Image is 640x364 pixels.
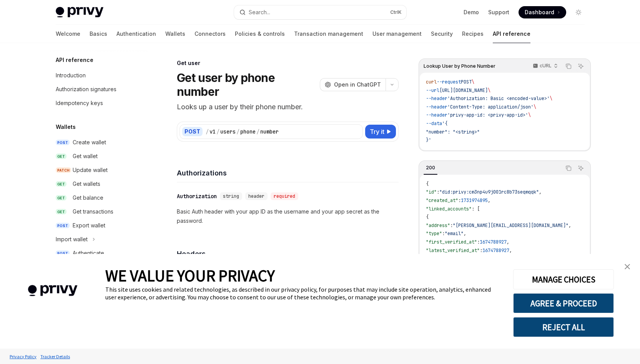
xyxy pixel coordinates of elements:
a: PATCHUpdate wallet [50,163,148,177]
button: cURL [529,60,561,73]
a: API reference [493,25,530,43]
span: "did:privy:cm3np4u9j001rc8b73seqmqqk" [439,189,539,195]
span: PATCH [56,167,71,173]
h5: API reference [56,55,93,65]
button: Toggle Import wallet section [50,232,148,246]
span: --header [426,95,447,102]
button: MANAGE CHOICES [513,269,614,289]
div: Idempotency keys [56,99,103,108]
span: "email" [445,230,464,237]
span: 'privy-app-id: <privy-app-id>' [447,112,528,118]
span: POST [56,223,70,229]
span: Open in ChatGPT [334,81,381,88]
span: "latest_verified_at" [426,247,480,254]
span: 'Authorization: Basic <encoded-value>' [447,95,550,102]
span: [URL][DOMAIN_NAME] [439,87,488,94]
span: , [509,247,512,254]
span: --header [426,112,447,118]
span: \ [534,104,536,110]
div: Authenticate [73,249,104,258]
span: { [426,214,429,220]
span: "id" [426,189,437,195]
button: Open in ChatGPT [320,78,386,91]
span: WE VALUE YOUR PRIVACY [105,265,275,286]
span: 1731974895 [461,197,488,204]
a: Idempotency keys [50,96,148,110]
span: , [507,239,509,245]
a: Dashboard [519,6,566,18]
span: --data [426,120,442,127]
button: Open search [234,5,406,19]
span: : [442,230,445,237]
a: Connectors [194,25,226,43]
span: "linked_accounts" [426,206,472,212]
span: POST [56,250,70,256]
div: users [220,128,236,135]
span: string [223,193,239,199]
span: \ [472,79,474,85]
a: Policies & controls [235,25,285,43]
button: Copy the contents from the code block [564,163,574,173]
div: Get transactions [73,207,113,216]
span: , [569,222,571,229]
div: Search... [249,8,270,17]
a: Welcome [56,25,80,43]
span: GET [56,181,66,187]
div: v1 [209,128,216,135]
a: GETGet wallets [50,177,148,191]
div: Authorization signatures [56,85,116,94]
span: : [458,197,461,204]
span: 1674788927 [482,247,509,254]
p: Basic Auth header with your app ID as the username and your app secret as the password. [177,207,399,225]
span: --url [426,87,439,94]
span: , [539,189,542,195]
span: 1674788927 [480,239,507,245]
h1: Get user by phone number [177,71,317,99]
div: Get wallet [73,152,98,161]
button: Try it [365,125,396,139]
p: Looks up a user by their phone number. [177,102,399,112]
span: GET [56,154,66,159]
span: , [488,197,490,204]
a: Basics [90,25,107,43]
span: --header [426,104,447,110]
span: curl [426,79,437,85]
span: POST [461,79,472,85]
span: "[PERSON_NAME][EMAIL_ADDRESS][DOMAIN_NAME]" [453,222,569,229]
a: Authentication [116,25,156,43]
span: '{ [442,120,447,127]
div: Export wallet [73,221,105,230]
span: \ [488,87,490,94]
span: { [426,181,429,187]
div: / [236,128,239,135]
div: Get balance [73,193,103,202]
h4: Authorizations [177,168,399,178]
a: User management [372,25,422,43]
div: / [256,128,259,135]
a: Transaction management [294,25,363,43]
img: close banner [625,264,630,269]
span: Ctrl K [390,9,402,15]
a: GETGet wallet [50,149,148,163]
span: --request [437,79,461,85]
a: GETGet balance [50,191,148,205]
div: required [271,192,298,200]
div: Get user [177,59,399,67]
a: Tracker Details [38,350,72,363]
span: "address" [426,222,450,229]
h5: Wallets [56,122,76,132]
a: Introduction [50,68,148,82]
span: "created_at" [426,197,458,204]
div: / [206,128,209,135]
div: / [216,128,219,135]
span: : [ [472,206,480,212]
div: Update wallet [73,165,108,175]
span: \ [550,95,552,102]
span: }' [426,137,431,143]
div: number [260,128,279,135]
div: Get wallets [73,179,100,189]
div: Introduction [56,71,86,80]
button: Ask AI [576,163,586,173]
p: cURL [540,63,552,69]
span: \ [528,112,531,118]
